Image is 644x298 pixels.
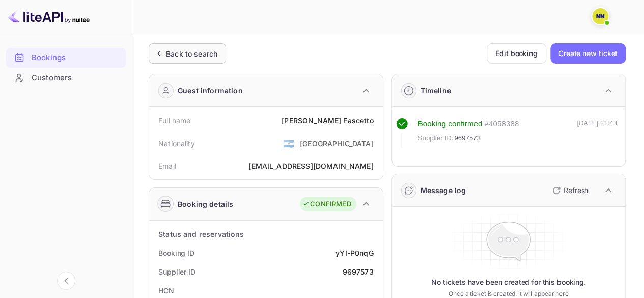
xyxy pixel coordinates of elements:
span: Supplier ID: [418,133,454,143]
div: Customers [6,68,126,88]
img: LiteAPI logo [8,8,90,24]
div: Full name [158,115,190,126]
div: Customers [32,72,121,84]
div: Booking details [178,199,233,209]
div: Timeline [421,85,451,96]
div: Booking confirmed [418,118,483,130]
button: Edit booking [487,43,546,64]
p: No tickets have been created for this booking. [431,277,586,287]
div: yYI-P0nqG [335,248,373,258]
div: [GEOGRAPHIC_DATA] [300,138,374,149]
div: [DATE] 21:43 [577,118,617,148]
div: # 4058388 [484,118,519,130]
span: United States [283,134,295,152]
div: Message log [421,185,466,196]
img: N/A N/A [592,8,608,24]
a: Customers [6,68,126,87]
div: [PERSON_NAME] Fascetto [282,115,373,126]
div: Guest information [178,85,243,96]
button: Refresh [546,182,593,199]
div: Email [158,160,176,171]
div: [EMAIL_ADDRESS][DOMAIN_NAME] [248,160,373,171]
div: HCN [158,285,174,296]
div: 9697573 [342,266,373,277]
div: Back to search [166,48,217,59]
a: Bookings [6,48,126,67]
p: Refresh [564,185,589,196]
button: Collapse navigation [57,272,75,290]
div: Nationality [158,138,195,149]
div: CONFIRMED [302,199,351,209]
div: Supplier ID [158,266,195,277]
span: 9697573 [454,133,481,143]
div: Bookings [32,52,121,64]
div: Status and reservations [158,229,244,239]
button: Create new ticket [550,43,626,64]
div: Booking ID [158,248,194,258]
div: Bookings [6,48,126,68]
